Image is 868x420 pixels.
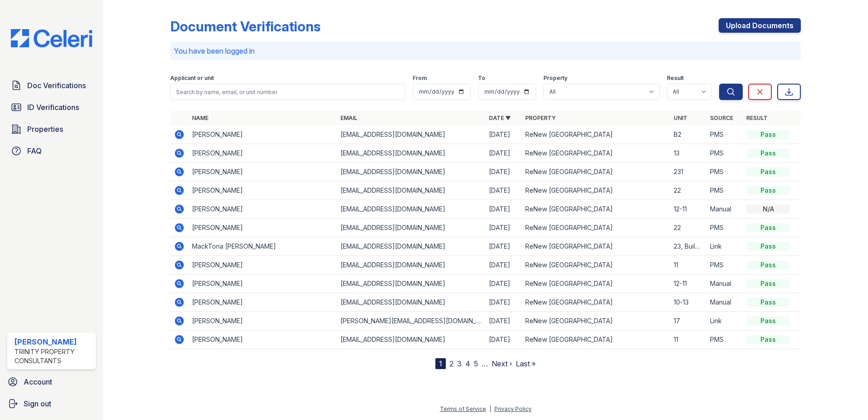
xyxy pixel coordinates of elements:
[485,200,522,219] td: [DATE]
[522,181,670,200] td: ReNew [GEOGRAPHIC_DATA]
[516,359,536,368] a: Last »
[525,115,556,121] a: Property
[670,144,706,163] td: 13
[522,275,670,293] td: ReNew [GEOGRAPHIC_DATA]
[337,200,485,219] td: [EMAIL_ADDRESS][DOMAIN_NAME]
[449,359,454,368] a: 2
[746,186,790,195] div: Pass
[746,223,790,232] div: Pass
[746,335,790,344] div: Pass
[188,163,337,181] td: [PERSON_NAME]
[670,237,706,256] td: 23, Building 8
[337,312,485,330] td: [PERSON_NAME][EMAIL_ADDRESS][DOMAIN_NAME]
[670,330,706,349] td: 11
[719,18,801,33] a: Upload Documents
[337,256,485,275] td: [EMAIL_ADDRESS][DOMAIN_NAME]
[706,181,743,200] td: PMS
[188,293,337,312] td: [PERSON_NAME]
[522,237,670,256] td: ReNew [GEOGRAPHIC_DATA]
[485,237,522,256] td: [DATE]
[485,181,522,200] td: [DATE]
[337,275,485,293] td: [EMAIL_ADDRESS][DOMAIN_NAME]
[188,181,337,200] td: [PERSON_NAME]
[15,336,92,347] div: [PERSON_NAME]
[413,75,427,82] label: From
[188,330,337,349] td: [PERSON_NAME]
[485,219,522,237] td: [DATE]
[522,293,670,312] td: ReNew [GEOGRAPHIC_DATA]
[485,275,522,293] td: [DATE]
[27,124,63,135] span: Properties
[494,405,532,412] a: Privacy Policy
[485,163,522,181] td: [DATE]
[170,18,321,35] div: Document Verifications
[27,102,79,113] span: ID Verifications
[482,358,488,369] span: …
[746,149,790,158] div: Pass
[188,312,337,330] td: [PERSON_NAME]
[706,144,743,163] td: PMS
[170,75,214,82] label: Applicant or unit
[485,256,522,275] td: [DATE]
[7,76,96,95] a: Doc Verifications
[485,330,522,349] td: [DATE]
[188,125,337,144] td: [PERSON_NAME]
[337,293,485,312] td: [EMAIL_ADDRESS][DOMAIN_NAME]
[337,125,485,144] td: [EMAIL_ADDRESS][DOMAIN_NAME]
[489,405,491,412] div: |
[706,293,743,312] td: Manual
[710,115,733,121] a: Source
[337,144,485,163] td: [EMAIL_ADDRESS][DOMAIN_NAME]
[7,142,96,160] a: FAQ
[27,145,42,156] span: FAQ
[674,115,687,121] a: Unit
[188,275,337,293] td: [PERSON_NAME]
[706,256,743,275] td: PMS
[522,312,670,330] td: ReNew [GEOGRAPHIC_DATA]
[465,359,470,368] a: 4
[457,359,462,368] a: 3
[670,256,706,275] td: 11
[435,358,446,369] div: 1
[440,405,486,412] a: Terms of Service
[746,205,790,214] div: N/A
[7,120,96,138] a: Properties
[522,200,670,219] td: ReNew [GEOGRAPHIC_DATA]
[522,163,670,181] td: ReNew [GEOGRAPHIC_DATA]
[746,316,790,325] div: Pass
[489,115,511,121] a: Date ▼
[706,330,743,349] td: PMS
[522,256,670,275] td: ReNew [GEOGRAPHIC_DATA]
[188,219,337,237] td: [PERSON_NAME]
[188,256,337,275] td: [PERSON_NAME]
[170,84,405,100] input: Search by name, email, or unit number
[7,98,96,116] a: ID Verifications
[192,115,208,121] a: Name
[337,219,485,237] td: [EMAIL_ADDRESS][DOMAIN_NAME]
[670,181,706,200] td: 22
[188,200,337,219] td: [PERSON_NAME]
[485,125,522,144] td: [DATE]
[746,242,790,251] div: Pass
[337,163,485,181] td: [EMAIL_ADDRESS][DOMAIN_NAME]
[670,163,706,181] td: 231
[706,125,743,144] td: PMS
[670,219,706,237] td: 22
[478,75,485,82] label: To
[485,312,522,330] td: [DATE]
[337,181,485,200] td: [EMAIL_ADDRESS][DOMAIN_NAME]
[543,75,567,82] label: Property
[746,115,768,121] a: Result
[522,125,670,144] td: ReNew [GEOGRAPHIC_DATA]
[522,144,670,163] td: ReNew [GEOGRAPHIC_DATA]
[485,293,522,312] td: [DATE]
[492,359,512,368] a: Next ›
[522,330,670,349] td: ReNew [GEOGRAPHIC_DATA]
[746,279,790,288] div: Pass
[522,219,670,237] td: ReNew [GEOGRAPHIC_DATA]
[746,260,790,270] div: Pass
[188,144,337,163] td: [PERSON_NAME]
[706,219,743,237] td: PMS
[746,298,790,307] div: Pass
[706,312,743,330] td: Link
